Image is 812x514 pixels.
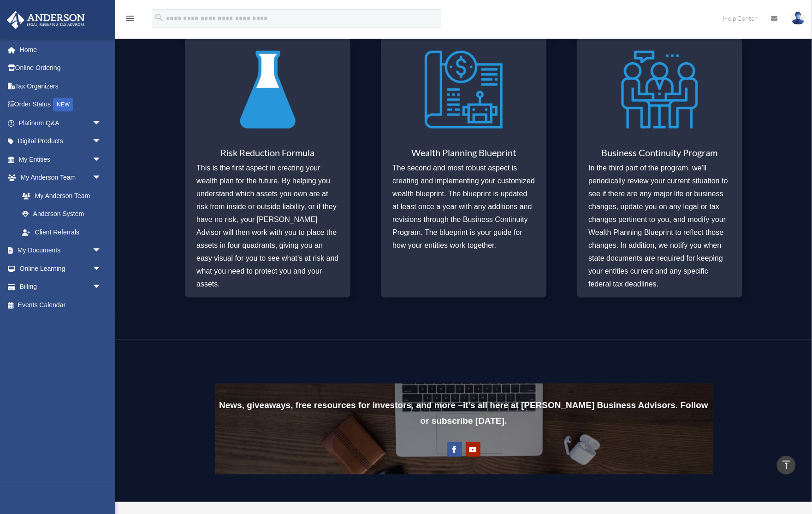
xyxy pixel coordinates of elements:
i: menu [124,13,136,24]
a: Anderson System [13,205,111,223]
img: User Pic [791,12,805,25]
p: The second and most robust aspect is creating and implementing your customized wealth blueprint. ... [392,162,535,252]
span: arrow_drop_down [92,169,111,187]
span: arrow_drop_down [92,132,111,151]
a: My Entitiesarrow_drop_down [6,150,115,169]
img: Business Continuity Program [621,45,699,134]
span: arrow_drop_down [92,150,111,169]
span: arrow_drop_down [92,114,111,133]
a: Digital Productsarrow_drop_down [6,132,115,151]
a: Follow on Facebook [447,442,462,457]
span: arrow_drop_down [92,241,111,260]
a: Online Ordering [6,59,115,77]
a: My Anderson Team [13,187,115,205]
a: Follow on Youtube [466,442,480,457]
img: Risk Reduction Formula [229,45,307,134]
a: Platinum Q&Aarrow_drop_down [6,114,115,132]
h3: Wealth Planning Blueprint [392,148,535,162]
i: search [154,12,164,23]
p: This is the first aspect in creating your wealth plan for the future. By helping you understand w... [196,162,339,291]
a: My Documentsarrow_drop_down [6,241,115,260]
a: Tax Organizers [6,77,115,95]
h3: Risk Reduction Formula [196,148,339,162]
a: Home [6,41,115,59]
a: My Anderson Teamarrow_drop_down [6,169,115,187]
a: vertical_align_top [776,456,796,475]
div: NEW [53,98,73,111]
a: Client Referrals [13,223,115,241]
span: arrow_drop_down [92,278,111,297]
img: Anderson Advisors Platinum Portal [4,11,88,29]
a: Order StatusNEW [6,95,115,114]
img: Wealth Planning Blueprint [425,45,503,134]
a: Events Calendar [6,296,115,314]
p: In the third part of the program, we’ll periodically review your current situation to see if ther... [588,162,731,291]
h3: Business Continuity Program [588,148,731,162]
a: Online Learningarrow_drop_down [6,259,115,278]
i: vertical_align_top [781,459,792,470]
b: News, giveaways, free resources for investors, and more – it’s all here at [PERSON_NAME] Business... [219,400,708,425]
a: menu [124,16,136,24]
a: Billingarrow_drop_down [6,278,115,296]
span: arrow_drop_down [92,259,111,278]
